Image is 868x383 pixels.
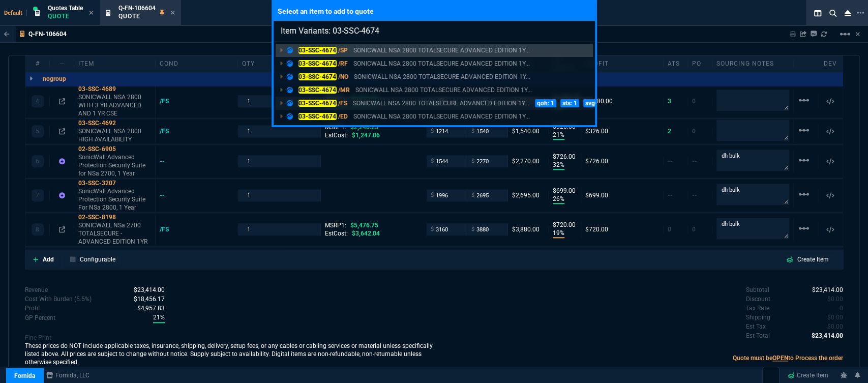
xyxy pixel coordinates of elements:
p: SONICWALL NSA 2800 TOTALSECURE ADVANCED EDITION 1YR [355,85,532,95]
span: /RF [338,60,348,67]
mark: 03-SSC-4674 [298,60,337,67]
span: /SP [338,47,348,54]
span: /FS [338,100,347,107]
mark: 03-SSC-4674 [298,86,337,94]
p: Select an item to add to quote [274,2,595,21]
p: SONICWALL NSA 2800 TOTALSECURE ADVANCED EDITION 1YR [353,112,530,121]
span: /ED [338,113,348,120]
span: /MR [338,86,350,94]
p: ats: 1 [560,99,579,107]
p: SONICWALL NSA 2800 TOTALSECURE ADVANCED EDITION 1YR [354,72,530,81]
input: Search... [274,21,595,41]
mark: 03-SSC-4674 [298,47,337,54]
p: avgCost: 3922.61 [583,99,636,107]
span: /NO [338,73,348,80]
mark: 03-SSC-4674 [298,113,337,120]
p: SONICWALL NSA 2800 TOTALSECURE ADVANCED EDITION 1YR [353,99,529,108]
a: Create Item [784,368,832,383]
p: qoh: 1 [535,99,556,107]
mark: 03-SSC-4674 [298,100,337,107]
mark: 03-SSC-4674 [298,73,337,80]
p: SONICWALL NSA 2800 TOTALSECURE ADVANCED EDITION 1YR [353,59,530,68]
a: msbcCompanyName [43,371,93,380]
p: SONICWALL NSA 2800 TOTALSECURE ADVANCED EDITION 1YR [353,46,530,55]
